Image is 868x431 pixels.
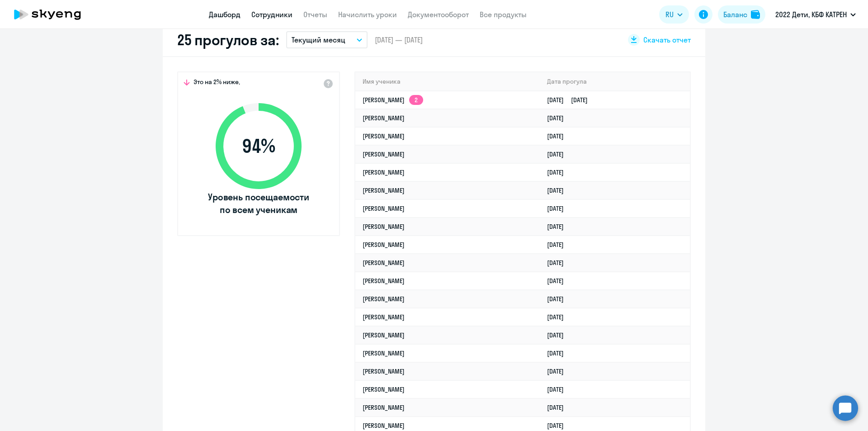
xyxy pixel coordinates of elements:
[209,10,241,19] a: Дашборд
[547,241,571,249] a: [DATE]
[547,277,571,285] a: [DATE]
[409,95,423,105] app-skyeng-badge: 2
[547,150,571,158] a: [DATE]
[363,114,405,122] a: [PERSON_NAME]
[771,4,860,25] button: 2022 Дети, КБФ КАТРЕН
[547,349,571,357] a: [DATE]
[665,9,674,20] span: RU
[547,295,571,303] a: [DATE]
[547,132,571,140] a: [DATE]
[363,96,423,104] a: [PERSON_NAME]2
[547,331,571,339] a: [DATE]
[480,10,527,19] a: Все продукты
[363,223,405,231] a: [PERSON_NAME]
[286,31,368,48] button: Текущий месяц
[547,385,571,393] a: [DATE]
[363,385,405,393] a: [PERSON_NAME]
[718,5,765,24] button: Балансbalance
[723,9,747,20] div: Баланс
[375,35,423,45] span: [DATE] — [DATE]
[547,313,571,321] a: [DATE]
[547,422,571,430] a: [DATE]
[363,186,405,194] a: [PERSON_NAME]
[547,223,571,231] a: [DATE]
[408,10,469,19] a: Документооборот
[547,367,571,375] a: [DATE]
[547,259,571,267] a: [DATE]
[751,10,760,19] img: balance
[292,34,345,45] p: Текущий месяц
[303,10,327,19] a: Отчеты
[207,191,311,216] span: Уровень посещаемости по всем ученикам
[363,259,405,267] a: [PERSON_NAME]
[363,313,405,321] a: [PERSON_NAME]
[363,277,405,285] a: [PERSON_NAME]
[193,78,240,89] span: Это на 2% ниже,
[547,403,571,412] a: [DATE]
[207,135,311,157] span: 94 %
[363,168,405,176] a: [PERSON_NAME]
[363,132,405,140] a: [PERSON_NAME]
[338,10,397,19] a: Начислить уроки
[363,422,405,430] a: [PERSON_NAME]
[363,331,405,339] a: [PERSON_NAME]
[547,114,571,122] a: [DATE]
[177,31,279,49] h2: 25 прогулов за:
[251,10,292,19] a: Сотрудники
[659,5,689,24] button: RU
[363,295,405,303] a: [PERSON_NAME]
[775,9,847,20] p: 2022 Дети, КБФ КАТРЕН
[547,186,571,194] a: [DATE]
[643,35,691,45] span: Скачать отчет
[540,72,690,91] th: Дата прогула
[363,204,405,213] a: [PERSON_NAME]
[363,403,405,412] a: [PERSON_NAME]
[363,241,405,249] a: [PERSON_NAME]
[547,96,595,104] a: [DATE][DATE]
[363,367,405,375] a: [PERSON_NAME]
[547,204,571,213] a: [DATE]
[355,72,540,91] th: Имя ученика
[363,349,405,357] a: [PERSON_NAME]
[547,168,571,176] a: [DATE]
[363,150,405,158] a: [PERSON_NAME]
